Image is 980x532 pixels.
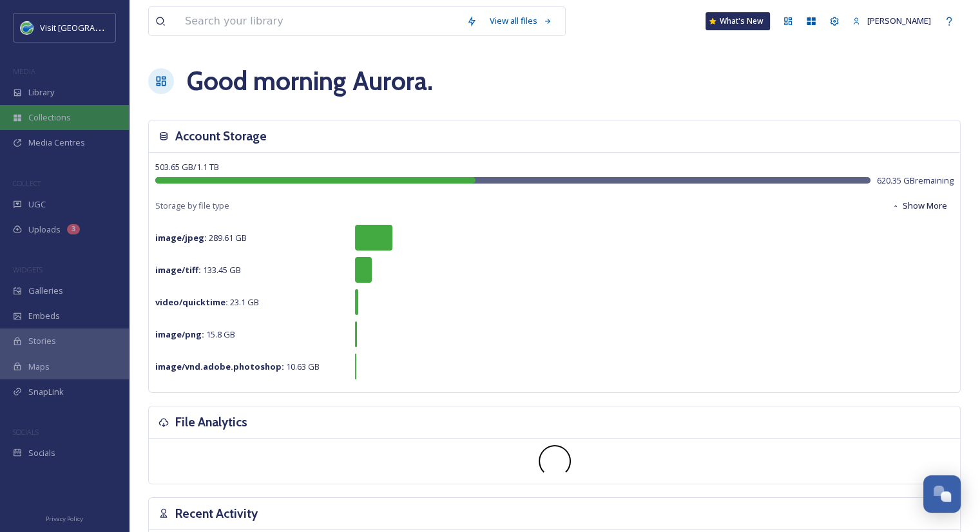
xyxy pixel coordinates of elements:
[28,285,63,297] span: Galleries
[155,361,320,372] span: 10.63 GB
[40,21,186,33] span: Visit [GEOGRAPHIC_DATA] [US_STATE]
[28,447,55,459] span: Socials
[28,198,46,211] span: UGC
[155,361,284,372] strong: image/vnd.adobe.photoshop :
[28,361,50,373] span: Maps
[46,515,83,523] span: Privacy Policy
[187,62,433,100] h1: Good morning Aurora .
[28,335,56,347] span: Stories
[155,161,219,173] span: 503.65 GB / 1.1 TB
[21,21,34,34] img: cvctwitlogo_400x400.jpg
[155,328,204,340] strong: image/png :
[13,178,41,188] span: COLLECT
[67,224,80,234] div: 3
[155,264,201,276] strong: image/tiff :
[175,127,267,146] h3: Account Storage
[155,328,235,340] span: 15.8 GB
[877,175,954,187] span: 620.35 GB remaining
[867,15,931,26] span: [PERSON_NAME]
[28,111,71,124] span: Collections
[175,413,247,432] h3: File Analytics
[28,386,64,398] span: SnapLink
[155,296,259,308] span: 23.1 GB
[483,8,559,33] a: View all files
[155,232,247,243] span: 289.61 GB
[155,232,207,243] strong: image/jpeg :
[46,510,83,526] a: Privacy Policy
[13,427,39,437] span: SOCIALS
[706,12,770,30] a: What's New
[155,200,229,212] span: Storage by file type
[923,475,961,513] button: Open Chat
[155,264,241,276] span: 133.45 GB
[28,86,54,99] span: Library
[175,504,258,523] h3: Recent Activity
[155,296,228,308] strong: video/quicktime :
[178,7,460,35] input: Search your library
[13,265,43,274] span: WIDGETS
[13,66,35,76] span: MEDIA
[28,137,85,149] span: Media Centres
[885,193,954,218] button: Show More
[846,8,937,33] a: [PERSON_NAME]
[28,223,61,236] span: Uploads
[28,310,60,322] span: Embeds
